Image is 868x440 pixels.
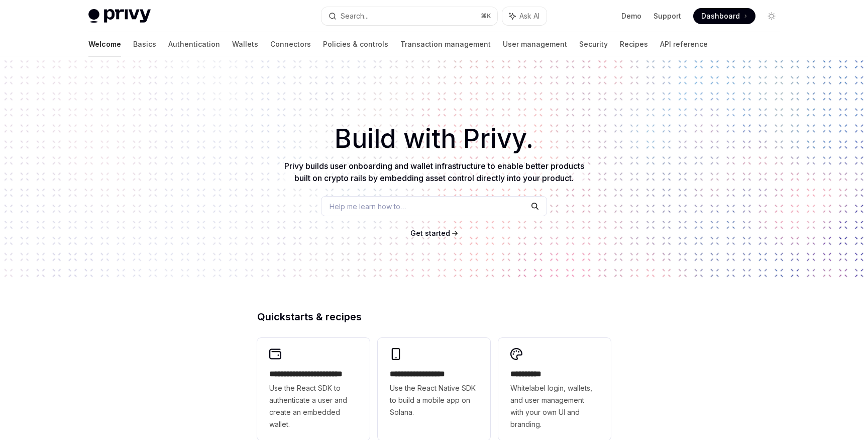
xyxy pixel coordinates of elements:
a: Welcome [88,32,121,56]
div: Search... [341,10,369,22]
span: ⌘ K [481,12,491,20]
span: Ask AI [519,11,539,21]
a: Basics [133,32,156,56]
a: Dashboard [693,8,755,24]
a: User management [503,32,567,56]
span: Dashboard [701,11,740,21]
button: Ask AI [502,7,547,25]
span: Quickstarts & recipes [257,312,362,322]
a: Transaction management [400,32,491,56]
button: Search...⌘K [321,7,497,25]
a: Security [579,32,608,56]
a: Wallets [232,32,258,56]
a: Authentication [168,32,220,56]
span: Build with Privy. [335,130,533,148]
span: Use the React Native SDK to build a mobile app on Solana. [390,382,478,418]
button: Toggle dark mode [764,8,780,24]
a: Connectors [270,32,311,56]
span: Whitelabel login, wallets, and user management with your own UI and branding. [510,382,599,430]
a: Get started [410,228,450,238]
span: Get started [410,229,450,237]
span: Use the React SDK to authenticate a user and create an embedded wallet. [269,382,358,430]
a: Support [654,11,681,21]
a: API reference [660,32,708,56]
a: Recipes [620,32,648,56]
img: light logo [88,9,151,23]
span: Privy builds user onboarding and wallet infrastructure to enable better products built on crypto ... [284,161,584,183]
a: Demo [621,11,641,21]
a: Policies & controls [323,32,388,56]
span: Help me learn how to… [330,201,406,212]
